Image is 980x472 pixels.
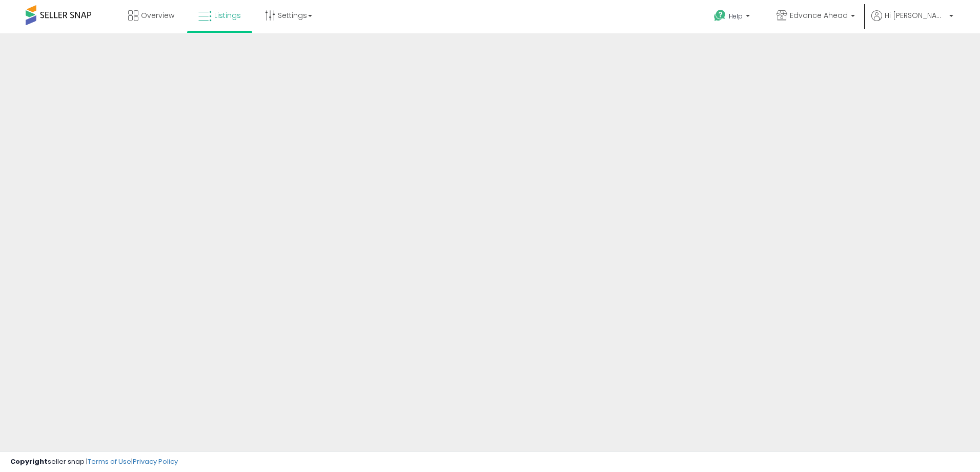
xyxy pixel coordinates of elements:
span: Overview [141,10,174,21]
a: Privacy Policy [133,457,178,466]
span: Listings [214,10,241,21]
div: seller snap | | [10,457,178,467]
a: Help [706,2,760,33]
strong: Copyright [10,457,48,466]
a: Terms of Use [88,457,131,466]
a: Hi [PERSON_NAME] [871,10,953,33]
span: Edvance Ahead [790,10,848,21]
span: Help [729,12,743,21]
i: Get Help [713,9,726,22]
span: Hi [PERSON_NAME] [885,10,946,21]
